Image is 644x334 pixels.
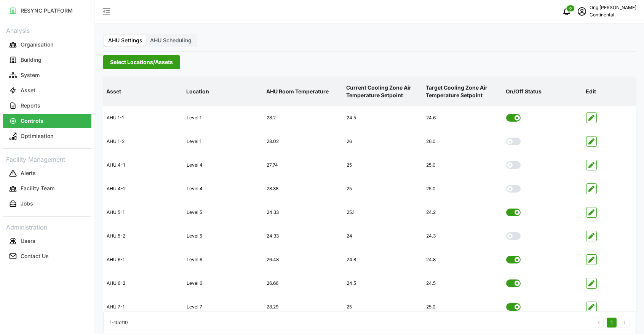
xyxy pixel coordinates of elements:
[344,109,423,127] div: 24.5
[21,169,36,177] p: Alerts
[104,109,183,127] div: AHU 1-1
[607,318,617,328] button: 1
[559,4,574,19] button: notifications
[3,167,91,180] button: Alerts
[184,156,263,175] div: Level 4
[423,203,502,222] div: 24.2
[344,203,423,222] div: 25.1
[21,87,35,94] p: Asset
[264,203,343,222] div: 24.33
[21,102,40,109] p: Reports
[3,68,91,82] button: System
[3,114,91,128] button: Controls
[21,41,53,48] p: Organisation
[264,156,343,175] div: 27.74
[423,132,502,151] div: 26.0
[3,83,91,98] a: Asset
[184,227,263,246] div: Level 5
[104,180,183,198] div: AHU 4-2
[21,71,40,79] p: System
[423,109,502,127] div: 24.6
[104,274,183,293] div: AHU 6-2
[3,99,91,112] button: Reports
[265,82,342,101] p: AHU Room Temperature
[3,4,91,18] button: RESYNC PLATFORM
[3,197,91,211] button: Jobs
[21,185,54,192] p: Facility Team
[3,153,91,164] p: Facility Management
[104,156,183,175] div: AHU 4-1
[184,180,263,198] div: Level 4
[3,83,91,97] button: Asset
[184,132,263,151] div: Level 1
[3,181,91,196] a: Facility Team
[103,55,180,69] button: Select Locations/Assets
[21,117,43,125] p: Controls
[569,6,572,11] span: 0
[104,250,183,269] div: AHU 6-1
[3,221,91,232] p: Administration
[184,203,263,222] div: Level 5
[264,132,343,151] div: 28.02
[264,109,343,127] div: 28.2
[184,109,263,127] div: Level 1
[423,156,502,175] div: 25.0
[105,82,182,101] p: Asset
[423,250,502,269] div: 24.8
[184,250,263,269] div: Level 6
[3,234,91,248] button: Users
[21,252,49,260] p: Contact Us
[3,3,91,18] a: RESYNC PLATFORM
[3,129,91,143] button: Optimisation
[3,196,91,212] a: Jobs
[184,298,263,316] div: Level 7
[110,56,173,69] span: Select Locations/Assets
[344,298,423,316] div: 25
[423,227,502,246] div: 24.3
[574,4,590,19] button: schedule
[3,233,91,249] a: Users
[264,227,343,246] div: 24.33
[3,24,91,35] p: Analysis
[21,237,35,245] p: Users
[3,182,91,196] button: Facility Team
[104,227,183,246] div: AHU 5-2
[3,98,91,113] a: Reports
[423,180,502,198] div: 25.0
[590,11,636,19] p: Continental
[3,166,91,181] a: Alerts
[423,274,502,293] div: 24.5
[345,78,422,106] p: Current Cooling Zone Air Temperature Setpoint
[344,227,423,246] div: 24
[104,132,183,151] div: AHU 1-2
[104,298,183,316] div: AHU 7-1
[264,180,343,198] div: 28.38
[264,250,343,269] div: 26.48
[590,4,636,11] p: Ong [PERSON_NAME]
[344,180,423,198] div: 25
[184,274,263,293] div: Level 6
[344,274,423,293] div: 24.5
[3,53,91,67] button: Building
[344,250,423,269] div: 24.8
[584,82,634,101] p: Edit
[264,298,343,316] div: 28.29
[21,132,53,140] p: Optimisation
[3,37,91,52] a: Organisation
[344,156,423,175] div: 25
[3,249,91,263] button: Contact Us
[344,132,423,151] div: 26
[423,298,502,316] div: 25.0
[3,113,91,128] a: Controls
[3,38,91,51] button: Organisation
[504,82,581,101] p: On/Off Status
[424,78,501,106] p: Target Cooling Zone Air Temperature Setpoint
[150,37,192,43] span: AHU Scheduling
[3,249,91,264] a: Contact Us
[3,52,91,67] a: Building
[21,200,33,207] p: Jobs
[21,56,42,64] p: Building
[110,319,128,326] p: 1 - 10 of 10
[3,128,91,144] a: Optimisation
[104,203,183,222] div: AHU 5-1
